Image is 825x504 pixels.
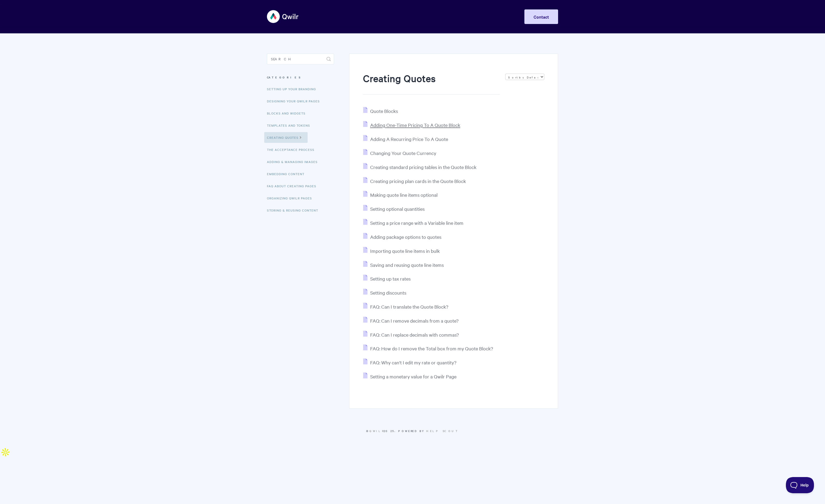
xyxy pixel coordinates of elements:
a: Setting a price range with a Variable line item [363,220,463,226]
p: © 2025. [267,429,558,433]
a: FAQ About Creating Pages [267,181,320,191]
a: Adding A Recurring Price To A Quote [363,136,448,142]
a: Setting discounts [363,289,406,296]
span: Setting a price range with a Variable line item [370,220,463,226]
select: Page reloads on selection [505,74,544,80]
a: Adding One-Time Pricing To A Quote Block [363,122,460,128]
a: FAQ: Can I translate the Quote Block? [363,303,448,310]
span: Setting discounts [370,289,406,296]
a: Adding package options to quotes [363,234,441,240]
span: FAQ: Can I translate the Quote Block? [370,303,448,310]
input: Search [267,54,334,64]
a: FAQ: How do I remove the Total box from my Quote Block? [363,345,493,351]
span: FAQ: How do I remove the Total box from my Quote Block? [370,345,493,351]
span: FAQ: Why can't I edit my rate or quantity? [370,359,456,365]
a: Contact [524,9,558,24]
a: Setting up tax rates [363,275,411,282]
a: Organizing Qwilr Pages [267,193,316,203]
span: Saving and reusing quote line items [370,262,444,268]
a: Designing Your Qwilr Pages [267,96,324,106]
a: Importing quote line items in bulk [363,248,440,254]
iframe: Toggle Customer Support [786,477,814,493]
a: Setting up your Branding [267,84,320,94]
span: Quote Blocks [370,108,398,114]
span: Importing quote line items in bulk [370,248,440,254]
a: Creating Quotes [264,132,308,143]
a: Setting a monetary value for a Qwilr Page [363,373,456,379]
a: Adding & Managing Images [267,156,322,167]
a: Storing & Reusing Content [267,205,322,216]
a: Qwilr [369,429,384,433]
span: Setting a monetary value for a Qwilr Page [370,373,456,379]
img: Qwilr Help Center [267,6,299,27]
a: The Acceptance Process [267,144,318,155]
span: FAQ: Can I remove decimals from a quote? [370,317,459,324]
h3: Categories [267,73,334,82]
span: Changing Your Quote Currency [370,150,436,156]
h1: Creating Quotes [363,71,500,95]
a: Saving and reusing quote line items [363,262,444,268]
a: FAQ: Can I replace decimals with commas? [363,332,459,338]
span: Adding A Recurring Price To A Quote [370,136,448,142]
a: Blocks and Widgets [267,108,310,119]
a: FAQ: Can I remove decimals from a quote? [363,317,459,324]
a: FAQ: Why can't I edit my rate or quantity? [363,359,456,365]
span: Powered by [398,429,459,433]
a: Quote Blocks [363,108,398,114]
a: Creating standard pricing tables in the Quote Block [363,164,476,170]
a: Setting optional quantities [363,206,425,212]
a: Templates and Tokens [267,120,314,131]
span: Adding package options to quotes [370,234,441,240]
span: Setting up tax rates [370,275,411,282]
a: Changing Your Quote Currency [363,150,436,156]
a: Making quote line items optional [363,192,438,198]
span: Creating standard pricing tables in the Quote Block [370,164,476,170]
a: Creating pricing plan cards in the Quote Block [363,178,466,184]
span: Creating pricing plan cards in the Quote Block [370,178,466,184]
span: Adding One-Time Pricing To A Quote Block [370,122,460,128]
span: Setting optional quantities [370,206,425,212]
a: Embedding Content [267,168,308,179]
span: FAQ: Can I replace decimals with commas? [370,332,459,338]
span: Making quote line items optional [370,192,438,198]
a: Help Scout [426,429,459,433]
